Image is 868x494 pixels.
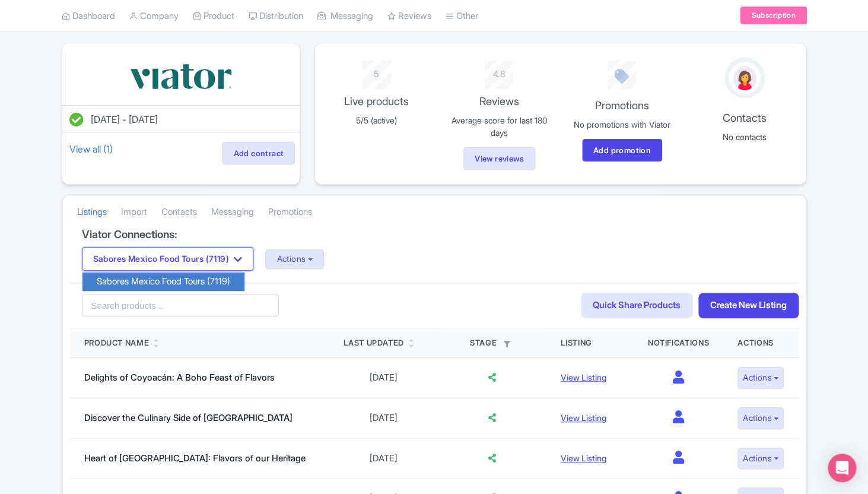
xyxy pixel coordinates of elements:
button: Actions [737,367,784,389]
a: Import [121,196,147,229]
a: View Listing [561,453,606,463]
a: View all (1) [67,141,115,157]
a: Contacts [161,196,197,229]
h4: Viator Connections: [82,229,787,240]
a: Discover the Culinary Side of [GEOGRAPHIC_DATA] [84,412,292,423]
a: Create New Listing [698,293,799,318]
a: Quick Share Products [581,293,692,318]
input: Search products... [82,294,279,316]
p: No promotions with Viator [568,118,676,131]
th: Actions [723,328,799,358]
a: Delights of Coyoacán: A Boho Feast of Flavors [84,372,275,383]
p: Promotions [568,97,676,113]
button: Actions [737,448,784,470]
a: Messaging [211,196,254,229]
a: View reviews [463,147,535,170]
th: Notifications [634,328,723,358]
td: [DATE] [329,358,438,398]
button: Actions [737,407,784,429]
th: Listing [546,328,633,358]
a: Add contract [222,142,295,164]
button: Actions [265,249,324,269]
a: Heart of [GEOGRAPHIC_DATA]: Flavors of our Heritage [84,452,306,464]
p: 5/5 (active) [322,114,431,126]
div: 4.8 [445,61,554,81]
p: Contacts [691,110,799,126]
a: Promotions [268,196,312,229]
div: 5 [322,61,431,81]
img: vbqrramwp3xkpi4ekcjz.svg [128,58,234,96]
a: View Listing [561,413,606,423]
a: Add promotion [582,139,662,161]
p: No contacts [691,131,799,143]
div: Last Updated [344,337,404,349]
div: Product Name [84,337,150,349]
i: Filter by stage [503,341,510,347]
td: [DATE] [329,398,438,438]
a: Sabores Mexico Food Tours (7119) [82,273,244,291]
p: Live products [322,93,431,109]
div: Open Intercom Messenger [828,454,856,482]
p: Average score for last 180 days [445,114,554,139]
div: Stage [452,337,532,349]
span: [DATE] - [DATE] [91,113,158,125]
p: Reviews [445,93,554,109]
button: Sabores Mexico Food Tours (7119) [82,247,254,271]
a: View Listing [561,372,606,382]
a: Listings [77,196,107,229]
a: Subscription [740,7,806,25]
td: [DATE] [329,438,438,479]
img: avatar_key_member-9c1dde93af8b07d7383eb8b5fb890c87.png [731,64,758,93]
